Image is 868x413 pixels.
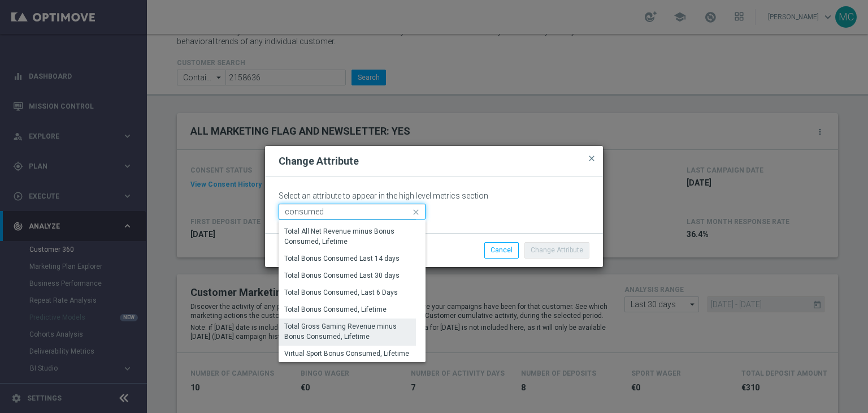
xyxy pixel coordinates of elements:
[587,154,596,163] span: close
[279,251,416,268] div: Press SPACE to select this row.
[284,270,400,281] div: Total Bonus Consumed Last 30 days
[284,287,398,298] div: Total Bonus Consumed, Last 6 Days
[524,242,589,258] button: Change Attribute
[279,319,416,346] div: Press SPACE to select this row.
[411,204,422,220] i: close
[279,346,416,363] div: Press SPACE to select this row.
[279,204,426,220] input: Quick find
[284,253,400,264] div: Total Bonus Consumed Last 14 days
[279,268,416,285] div: Press SPACE to select this row.
[284,304,387,315] div: Total Bonus Consumed, Lifetime
[279,223,416,251] div: Press SPACE to select this row.
[279,302,416,319] div: Press SPACE to select this row.
[279,191,589,201] p: Select an attribute to appear in the high level metrics section
[284,321,410,342] div: Total Gross Gaming Revenue minus Bonus Consumed, Lifetime
[284,349,409,359] div: Virtual Sport Bonus Consumed, Lifetime
[484,242,519,258] button: Cancel
[284,226,410,247] div: Total All Net Revenue minus Bonus Consumed, Lifetime
[279,154,359,168] h2: Change Attribute
[279,285,416,302] div: Press SPACE to select this row.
